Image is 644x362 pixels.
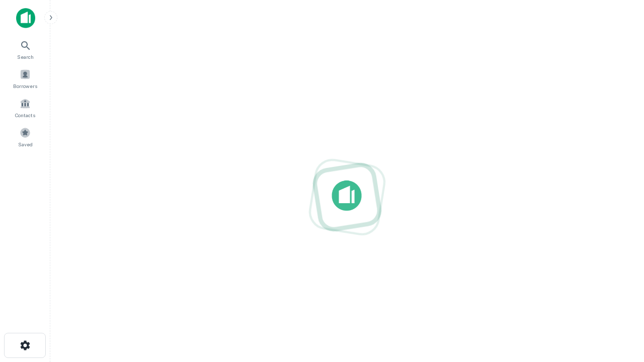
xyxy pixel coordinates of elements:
a: Saved [3,123,47,150]
img: capitalize-icon.png [16,8,35,28]
a: Search [3,36,47,63]
span: Search [17,53,34,61]
a: Contacts [3,94,47,121]
iframe: Chat Widget [594,249,644,298]
span: Borrowers [13,82,37,90]
a: Borrowers [3,65,47,92]
span: Contacts [15,111,35,119]
span: Saved [18,140,33,148]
